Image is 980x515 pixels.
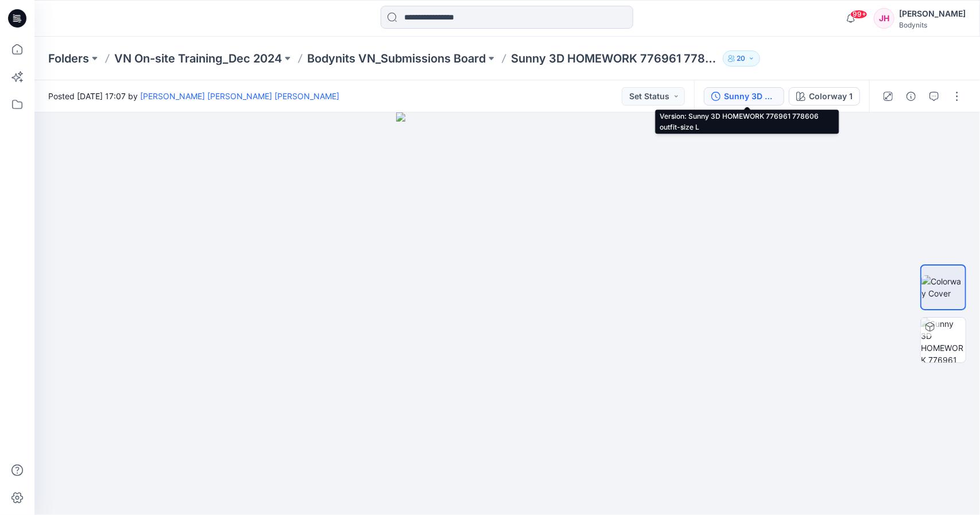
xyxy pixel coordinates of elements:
div: Bodynits [899,21,966,29]
div: Colorway 1 [809,90,853,103]
div: [PERSON_NAME] [899,7,966,21]
p: 20 [737,52,746,65]
img: Sunny 3D HOMEWORK 776961 778606 outfit-size L Colorway 1 [921,318,966,362]
span: 99+ [850,10,867,19]
a: [PERSON_NAME] [PERSON_NAME] [PERSON_NAME] [140,91,339,101]
a: VN On-site Training_Dec 2024 [114,50,282,67]
button: Details [902,87,920,106]
img: Colorway Cover [921,275,965,299]
button: Colorway 1 [789,87,860,106]
p: Sunny 3D HOMEWORK 776961 778606 outfit-size L [511,50,718,67]
button: Sunny 3D HOMEWORK 776961 778606 outfit-size L [704,87,784,106]
div: Sunny 3D HOMEWORK 776961 778606 outfit-size L [724,90,777,103]
a: Bodynits VN_Submissions Board [307,50,486,67]
a: Folders [48,50,89,67]
img: eyJhbGciOiJIUzI1NiIsImtpZCI6IjAiLCJzbHQiOiJzZXMiLCJ0eXAiOiJKV1QifQ.eyJkYXRhIjp7InR5cGUiOiJzdG9yYW... [396,112,619,515]
button: 20 [723,50,760,67]
div: JH [874,8,894,29]
span: Posted [DATE] 17:07 by [48,90,339,102]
